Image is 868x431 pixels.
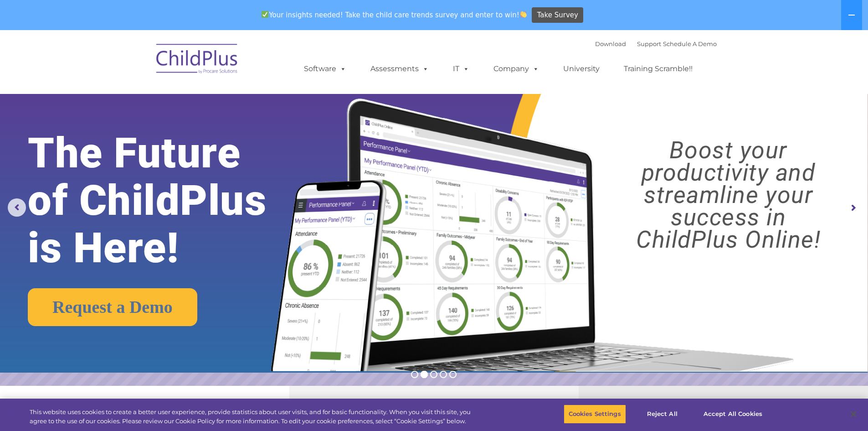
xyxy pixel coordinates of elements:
a: Download [595,40,626,47]
img: ChildPlus by Procare Solutions [152,37,243,83]
rs-layer: The Future of ChildPlus is Here! [28,130,305,272]
a: Schedule A Demo [663,40,717,47]
button: Close [843,404,863,424]
span: Your insights needed! Take the child care trends survey and enter to win! [258,6,531,24]
rs-layer: Boost your productivity and streamline your success in ChildPlus Online! [600,139,857,251]
img: 👏 [520,11,527,18]
img: ✅ [262,11,268,18]
a: Request a Demo [28,288,197,326]
a: Software [295,60,355,78]
button: Cookies Settings [564,405,626,424]
font: | [595,40,717,47]
a: Assessments [361,60,438,78]
span: Take Survey [537,7,578,23]
a: Take Survey [532,7,583,23]
button: Reject All [634,405,691,424]
button: Accept All Cookies [699,405,767,424]
a: Company [484,60,548,78]
a: University [554,60,609,78]
span: Last name [127,60,154,67]
a: Training Scramble!! [615,60,702,78]
span: Phone number [127,98,165,104]
a: Support [637,40,661,47]
div: This website uses cookies to create a better user experience, provide statistics about user visit... [30,408,478,426]
a: IT [444,60,478,78]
